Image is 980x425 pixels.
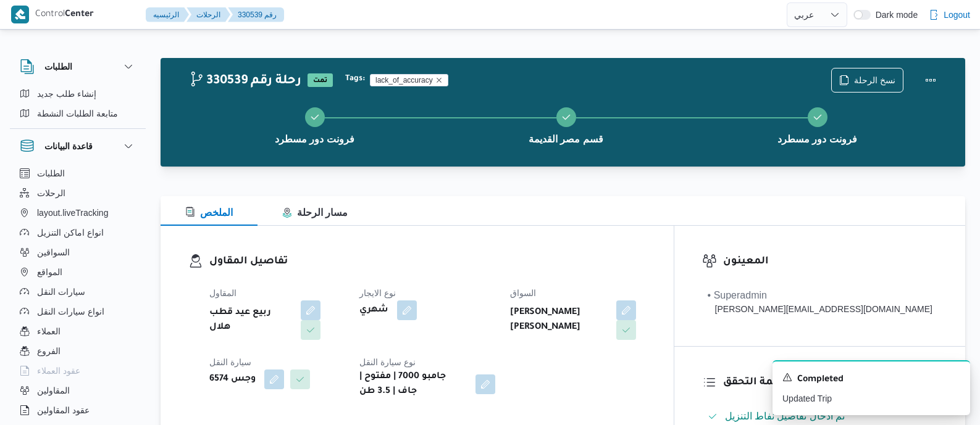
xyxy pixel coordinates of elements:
[37,383,70,398] span: المقاولين
[44,59,72,74] h3: الطلبات
[435,76,443,84] button: Remove trip tag
[15,400,141,420] button: عقود المقاولين
[345,74,365,84] b: Tags:
[282,207,348,218] span: مسار الرحلة
[723,254,937,270] h3: المعينون
[209,305,292,335] b: ربيع عيد قطب هلال
[189,73,301,89] h2: 330539 رحلة رقم
[15,381,141,400] button: المقاولين
[708,288,932,303] div: • Superadmin
[359,357,416,367] span: نوع سيارة النقل
[15,223,141,242] button: انواع اماكن التنزيل
[37,344,61,358] span: الفروع
[313,77,327,85] b: تمت
[692,93,943,157] button: فرونت دور مسطرد
[37,265,62,279] span: المواقع
[37,225,104,240] span: انواع اماكن التنزيل
[782,392,960,405] p: Updated Trip
[275,132,354,147] span: فرونت دور مسطرد
[15,262,141,282] button: المواقع
[723,374,937,391] h3: قائمة التحقق
[37,106,118,121] span: متابعة الطلبات النشطة
[15,282,141,302] button: سيارات النقل
[370,74,448,86] span: lack_of_accuracy
[359,303,388,318] b: شهري
[15,104,141,123] button: متابعة الطلبات النشطة
[228,7,284,22] button: 330539 رقم
[189,93,440,157] button: فرونت دور مسطرد
[209,372,256,387] b: وجس 6574
[37,363,80,378] span: عقود العملاء
[782,371,960,387] div: Notification
[797,373,844,387] span: Completed
[37,166,65,181] span: الطلبات
[375,75,433,86] span: lack_of_accuracy
[15,302,141,321] button: انواع سيارات النقل
[10,84,146,128] div: الطلبات
[510,305,608,335] b: [PERSON_NAME] [PERSON_NAME]
[725,409,845,424] span: تم ادخال تفاصيل نفاط التنزيل
[15,163,141,183] button: الطلبات
[15,341,141,361] button: الفروع
[20,139,136,154] button: قاعدة البيانات
[37,324,61,339] span: العملاء
[310,112,320,122] svg: Step 1 is complete
[37,186,65,200] span: الرحلات
[37,403,90,418] span: عقود المقاولين
[11,6,29,23] img: X8yXhbKr1z7QwAAAABJRU5ErkJggg==
[15,183,141,203] button: الرحلات
[708,303,932,316] div: [PERSON_NAME][EMAIL_ADDRESS][DOMAIN_NAME]
[308,73,333,87] span: تمت
[831,68,903,93] button: نسخ الرحلة
[561,112,571,122] svg: Step 2 is complete
[359,288,396,298] span: نوع الايجار
[37,245,70,260] span: السواقين
[871,10,918,20] span: Dark mode
[12,376,52,413] iframe: chat widget
[777,132,857,147] span: فرونت دور مسطرد
[37,284,85,299] span: سيارات النقل
[209,254,646,270] h3: تفاصيل المقاول
[15,321,141,341] button: العملاء
[813,112,823,122] svg: Step 3 is complete
[15,242,141,262] button: السواقين
[15,84,141,104] button: إنشاء طلب جديد
[854,73,895,88] span: نسخ الرحلة
[37,86,96,101] span: إنشاء طلب جديد
[924,2,975,27] button: Logout
[725,411,845,421] span: تم ادخال تفاصيل نفاط التنزيل
[708,288,932,316] span: • Superadmin mohamed.nabil@illa.com.eg
[37,304,104,319] span: انواع سيارات النقل
[146,7,189,22] button: الرئيسيه
[15,361,141,381] button: عقود العملاء
[944,7,970,22] span: Logout
[359,369,466,399] b: جامبو 7000 | مفتوح | جاف | 3.5 طن
[440,93,692,157] button: قسم مصر القديمة
[529,132,603,147] span: قسم مصر القديمة
[15,203,141,223] button: layout.liveTracking
[510,288,536,298] span: السواق
[20,59,136,74] button: الطلبات
[65,10,94,20] b: Center
[918,68,943,93] button: Actions
[185,207,233,218] span: الملخص
[209,288,237,298] span: المقاول
[209,357,251,367] span: سيارة النقل
[186,7,230,22] button: الرحلات
[44,139,93,154] h3: قاعدة البيانات
[37,205,108,220] span: layout.liveTracking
